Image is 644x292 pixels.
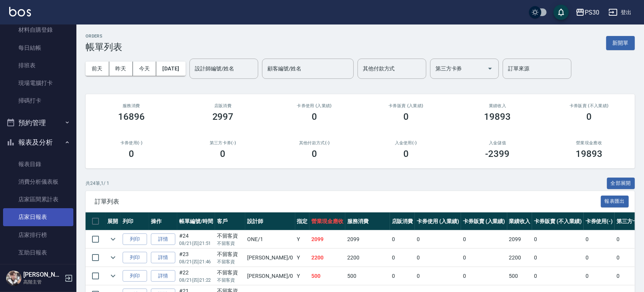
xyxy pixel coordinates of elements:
button: 前天 [86,62,109,76]
a: 詳情 [151,233,175,245]
th: 營業現金應收 [309,212,345,230]
div: 不留客資 [217,250,244,258]
button: save [553,5,569,20]
button: 報表匯出 [601,196,629,207]
td: 0 [390,230,415,248]
td: 0 [415,230,461,248]
a: 現場電腦打卡 [3,74,73,92]
th: 服務消費 [345,212,390,230]
th: 設計師 [245,212,295,230]
h3: 16896 [118,111,145,122]
th: 業績收入 [507,212,532,230]
td: 0 [584,249,615,267]
th: 展開 [105,212,121,230]
button: 登出 [605,5,635,20]
a: 互助日報表 [3,244,73,261]
th: 操作 [149,212,177,230]
button: expand row [107,252,119,263]
td: 0 [461,267,507,285]
td: 0 [390,267,415,285]
a: 詳情 [151,270,175,282]
a: 材料自購登錄 [3,21,73,39]
td: Y [295,230,310,248]
td: 2099 [507,230,532,248]
a: 報表匯出 [601,197,629,205]
h3: -2399 [485,148,510,159]
h3: 0 [403,148,409,159]
h3: 帳單列表 [86,42,122,52]
h5: [PERSON_NAME] [23,271,62,279]
h3: 0 [220,148,226,159]
th: 卡券販賣 (不入業績) [532,212,583,230]
h3: 0 [586,111,592,122]
button: 報表及分析 [3,132,73,152]
th: 卡券使用 (入業績) [415,212,461,230]
h2: 業績收入 [461,103,534,108]
h2: 店販消費 [186,103,260,108]
h3: 服務消費 [95,103,168,108]
h2: ORDERS [86,34,122,39]
h2: 入金使用(-) [369,140,443,145]
a: 詳情 [151,252,175,264]
p: 不留客資 [217,258,244,265]
a: 新開單 [606,39,635,46]
h2: 卡券使用(-) [95,140,168,145]
h3: 19893 [576,148,602,159]
button: 預約管理 [3,113,73,133]
td: 2099 [309,230,345,248]
h3: 0 [312,111,317,122]
td: 500 [345,267,390,285]
th: 店販消費 [390,212,415,230]
button: [DATE] [156,62,185,76]
button: 昨天 [109,62,133,76]
td: 500 [309,267,345,285]
td: 0 [415,249,461,267]
td: 2200 [345,249,390,267]
h2: 其他付款方式(-) [278,140,351,145]
td: 0 [461,249,507,267]
a: 掃碼打卡 [3,92,73,109]
img: Logo [9,7,31,16]
a: 每日結帳 [3,39,73,57]
div: PS30 [585,8,599,17]
td: 0 [532,230,583,248]
button: expand row [107,233,119,245]
td: 0 [584,267,615,285]
td: 500 [507,267,532,285]
h3: 2997 [212,111,234,122]
button: 列印 [123,233,147,245]
th: 指定 [295,212,310,230]
td: [PERSON_NAME] /0 [245,267,295,285]
button: expand row [107,270,119,282]
p: 08/21 (四) 21:22 [179,277,213,284]
a: 報表目錄 [3,155,73,173]
td: 0 [390,249,415,267]
button: PS30 [573,5,602,20]
button: Open [484,62,496,75]
td: 0 [584,230,615,248]
p: 不留客資 [217,277,244,284]
span: 訂單列表 [95,198,601,206]
td: [PERSON_NAME] /0 [245,249,295,267]
td: 0 [415,267,461,285]
h3: 0 [312,148,317,159]
h2: 卡券販賣 (入業績) [369,103,443,108]
h3: 0 [403,111,409,122]
button: 全部展開 [607,178,635,189]
img: Person [6,271,21,286]
h2: 第三方卡券(-) [186,140,260,145]
h2: 卡券使用 (入業績) [278,103,351,108]
td: Y [295,249,310,267]
td: Y [295,267,310,285]
a: 互助月報表 [3,261,73,279]
h2: 營業現金應收 [552,140,626,145]
th: 列印 [121,212,149,230]
button: 今天 [133,62,157,76]
td: #22 [177,267,215,285]
p: 08/21 (四) 21:46 [179,258,213,265]
p: 高階主管 [23,279,62,285]
button: 新開單 [606,36,635,50]
th: 卡券販賣 (入業績) [461,212,507,230]
th: 帳單編號/時間 [177,212,215,230]
p: 08/21 (四) 21:51 [179,240,213,247]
